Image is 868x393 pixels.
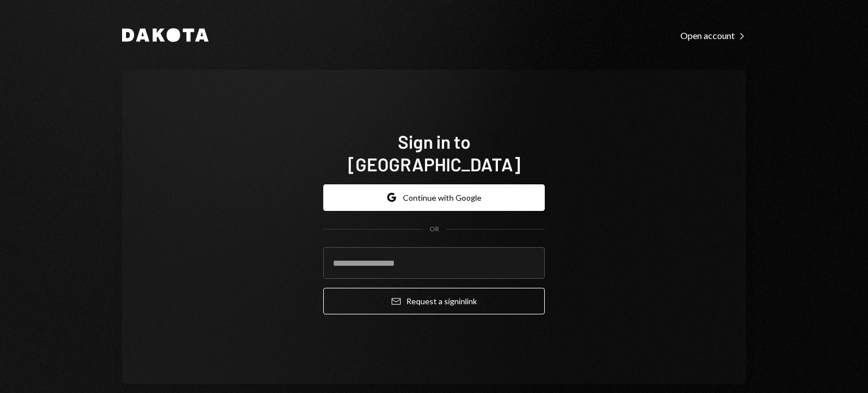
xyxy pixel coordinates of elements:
[323,288,545,314] button: Request a signinlink
[429,224,439,234] div: OR
[323,184,545,211] button: Continue with Google
[323,130,545,175] h1: Sign in to [GEOGRAPHIC_DATA]
[680,30,746,41] div: Open account
[680,29,746,41] a: Open account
